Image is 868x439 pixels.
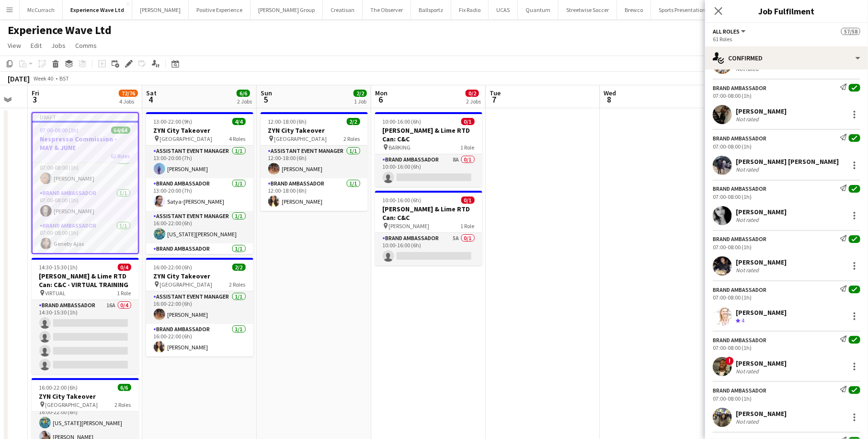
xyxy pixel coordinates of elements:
[736,368,761,375] div: Not rated
[261,126,368,135] h3: ZYN City Takeover
[736,418,761,425] div: Not rated
[736,359,787,368] div: [PERSON_NAME]
[118,384,131,391] span: 6/6
[160,281,213,288] span: [GEOGRAPHIC_DATA]
[490,89,501,97] span: Tue
[466,98,481,105] div: 2 Jobs
[30,94,39,105] span: 3
[375,191,482,266] app-job-card: 10:00-16:00 (6h)0/1[PERSON_NAME] & Lime RTD Can: C&C [PERSON_NAME]1 RoleBrand Ambassador5A0/110:0...
[32,112,139,254] app-job-card: Draft07:00-08:00 (1h)64/64Nespresso Commission - MAY & JUNE62 RolesBrand Ambassador1/107:00-08:00...
[146,258,253,357] app-job-card: 16:00-22:00 (6h)2/2ZYN City Takeover [GEOGRAPHIC_DATA]2 RolesAssistant Event Manager1/116:00-22:0...
[111,152,130,160] span: 62 Roles
[274,135,327,142] span: [GEOGRAPHIC_DATA]
[160,135,213,142] span: [GEOGRAPHIC_DATA]
[736,258,787,266] div: [PERSON_NAME]
[229,135,246,142] span: 4 Roles
[33,135,138,152] h3: Nespresso Commission - MAY & JUNE
[466,90,479,97] span: 0/2
[154,118,193,125] span: 13:00-22:00 (9h)
[33,155,138,188] app-card-role: Brand Ambassador1/107:00-08:00 (1h)[PERSON_NAME]
[383,196,422,204] span: 10:00-16:00 (6h)
[725,357,734,365] span: !
[713,294,860,301] div: 07:00-08:00 (1h)
[32,258,139,374] app-job-card: 14:30-15:30 (1h)0/4[PERSON_NAME] & Lime RTD Can: C&C - VIRTUAL TRAINING VIRTUAL1 RoleBrand Ambass...
[146,272,253,280] h3: ZYN City Takeover
[40,127,79,134] span: 07:00-08:00 (1h)
[363,0,411,19] button: The Observer
[146,89,157,97] span: Sat
[489,0,518,19] button: UCAS
[713,143,860,150] div: 07:00-08:00 (1h)
[713,28,747,35] button: All roles
[617,0,651,19] button: Brewco
[32,300,139,374] app-card-role: Brand Ambassador16A0/414:30-15:30 (1h)
[451,0,489,19] button: Fix Radio
[261,178,368,211] app-card-role: Brand Ambassador1/112:00-18:00 (6h)[PERSON_NAME]
[189,0,251,19] button: Positive Experience
[736,266,761,274] div: Not rated
[146,211,253,243] app-card-role: Assistant Event Manager1/116:00-22:00 (6h)[US_STATE][PERSON_NAME]
[237,98,252,105] div: 2 Jobs
[27,39,46,52] a: Edit
[713,387,766,394] div: Brand Ambassador
[8,41,21,50] span: View
[115,401,131,408] span: 2 Roles
[742,317,744,324] span: 4
[63,0,132,19] button: Experience Wave Ltd
[713,84,766,92] div: Brand Ambassador
[375,89,388,97] span: Mon
[32,272,139,289] h3: [PERSON_NAME] & Lime RTD Can: C&C - VIRTUAL TRAINING
[261,89,272,97] span: Sun
[347,118,360,125] span: 2/2
[705,46,868,69] div: Confirmed
[389,222,430,230] span: [PERSON_NAME]
[132,0,189,19] button: [PERSON_NAME]
[111,127,130,134] span: 64/64
[146,146,253,178] app-card-role: Assistant Event Manager1/113:00-20:00 (7h)[PERSON_NAME]
[261,112,368,211] app-job-card: 12:00-18:00 (6h)2/2ZYN City Takeover [GEOGRAPHIC_DATA]2 RolesAssistant Event Manager1/112:00-18:0...
[461,118,475,125] span: 0/1
[411,0,451,19] button: Ballsportz
[51,41,66,50] span: Jobs
[268,118,307,125] span: 12:00-18:00 (6h)
[713,243,860,251] div: 07:00-08:00 (1h)
[229,281,246,288] span: 2 Roles
[146,126,253,135] h3: ZYN City Takeover
[32,75,56,82] span: Week 40
[604,89,617,97] span: Wed
[713,344,860,351] div: 07:00-08:00 (1h)
[344,135,360,142] span: 2 Roles
[146,291,253,324] app-card-role: Assistant Event Manager1/116:00-22:00 (6h)[PERSON_NAME]
[8,23,112,37] h1: Experience Wave Ltd
[47,39,69,52] a: Jobs
[75,41,97,50] span: Comms
[32,392,139,401] h3: ZYN City Takeover
[713,286,766,293] div: Brand Ambassador
[32,89,39,97] span: Fri
[389,144,411,151] span: BARKING
[8,74,30,83] div: [DATE]
[59,75,69,82] div: BST
[461,222,475,230] span: 1 Role
[518,0,559,19] button: Quantum
[383,118,422,125] span: 10:00-16:00 (6h)
[374,94,388,105] span: 6
[713,185,766,192] div: Brand Ambassador
[488,94,501,105] span: 7
[705,5,868,17] h3: Job Fulfilment
[31,41,42,50] span: Edit
[651,0,721,19] button: Sports Presentation Co
[841,28,860,35] span: 57/58
[39,384,78,391] span: 16:00-22:00 (6h)
[146,112,253,254] app-job-card: 13:00-22:00 (9h)4/4ZYN City Takeover [GEOGRAPHIC_DATA]4 RolesAssistant Event Manager1/113:00-20:0...
[461,144,475,151] span: 1 Role
[323,0,363,19] button: Creatisan
[33,113,138,121] div: Draft
[71,39,101,52] a: Comms
[736,308,787,317] div: [PERSON_NAME]
[736,409,787,418] div: [PERSON_NAME]
[46,289,66,297] span: VIRTUAL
